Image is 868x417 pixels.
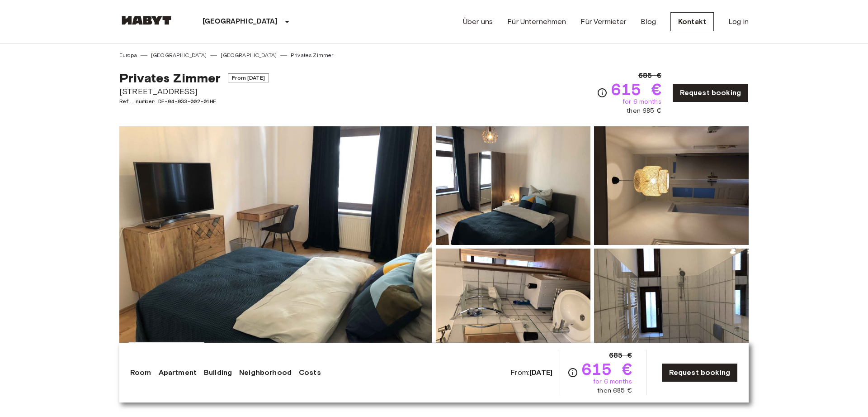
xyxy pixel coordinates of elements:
span: for 6 months [623,97,661,106]
a: Room [130,367,151,378]
img: Picture of unit DE-04-033-002-01HF [436,249,590,367]
a: Für Unternehmen [507,16,566,27]
span: From: [510,368,552,378]
a: Für Vermieter [580,16,626,27]
a: Über uns [463,16,493,27]
a: Privates Zimmer [291,51,333,59]
img: Picture of unit DE-04-033-002-01HF [594,249,749,367]
span: Privates Zimmer [119,70,221,86]
span: 685 € [609,350,632,361]
svg: Check cost overview for full price breakdown. Please note that discounts apply to new joiners onl... [597,87,608,98]
b: [DATE] [529,368,552,377]
svg: Check cost overview for full price breakdown. Please note that discounts apply to new joiners onl... [567,367,578,378]
img: Picture of unit DE-04-033-002-01HF [594,126,749,245]
span: 615 € [611,81,661,97]
span: for 6 months [593,377,632,386]
a: Building [204,367,232,378]
span: then 685 € [627,106,661,115]
a: Neighborhood [239,367,292,378]
span: then 685 € [597,386,632,395]
a: [GEOGRAPHIC_DATA] [221,51,277,59]
span: From [DATE] [228,73,269,82]
button: Show all photos [128,342,204,359]
a: Request booking [661,363,738,382]
a: Kontakt [670,12,714,31]
span: Ref. number DE-04-033-002-01HF [119,97,269,105]
a: Europa [119,51,137,59]
a: [GEOGRAPHIC_DATA] [151,51,207,59]
a: Blog [641,16,656,27]
a: Costs [299,367,321,378]
img: Picture of unit DE-04-033-002-01HF [436,126,590,245]
span: [STREET_ADDRESS] [119,86,269,97]
a: Apartment [159,367,197,378]
span: 685 € [638,70,661,81]
p: [GEOGRAPHIC_DATA] [203,16,278,27]
span: 615 € [582,361,632,377]
a: Request booking [672,83,749,102]
a: Log in [728,16,749,27]
img: Marketing picture of unit DE-04-033-002-01HF [119,126,432,367]
img: Habyt [119,16,174,25]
